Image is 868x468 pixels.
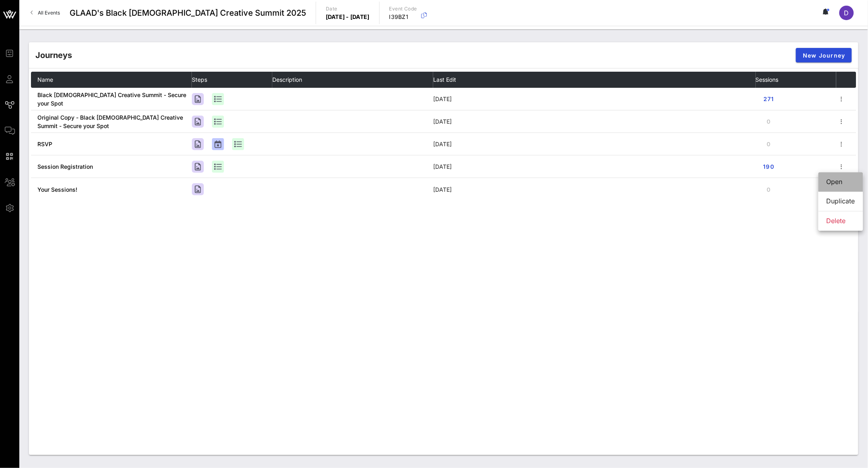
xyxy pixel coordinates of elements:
[37,186,77,193] a: Your Sessions!
[272,76,302,83] span: Description
[756,76,779,83] span: Sessions
[192,76,207,83] span: Steps
[192,72,272,88] th: Steps
[433,72,756,88] th: Last Edit: Not sorted. Activate to sort ascending.
[756,92,782,106] button: 271
[37,114,183,129] a: Original Copy - Black [DEMOGRAPHIC_DATA] Creative Summit - Secure your Spot
[827,217,855,225] div: Delete
[802,52,845,59] span: New Journey
[762,163,775,170] span: 190
[272,72,433,88] th: Description: Not sorted. Activate to sort ascending.
[37,141,52,147] a: RSVP
[762,95,775,102] span: 271
[756,159,782,174] button: 190
[26,6,65,19] a: All Events
[70,7,306,19] span: GLAAD's Black [DEMOGRAPHIC_DATA] Creative Summit 2025
[37,91,186,107] a: Black [DEMOGRAPHIC_DATA] Creative Summit - Secure your Spot
[38,10,60,16] span: All Events
[389,13,417,21] p: I39BZ1
[433,141,452,147] span: [DATE]
[433,186,452,193] span: [DATE]
[31,72,192,88] th: Name: Not sorted. Activate to sort ascending.
[433,76,456,83] span: Last Edit
[37,76,53,83] span: Name
[839,6,854,20] div: D
[389,5,417,13] p: Event Code
[37,163,93,170] a: Session Registration
[756,72,836,88] th: Sessions: Not sorted. Activate to sort ascending.
[326,13,370,21] p: [DATE] - [DATE]
[433,163,452,170] span: [DATE]
[844,9,849,17] span: D
[827,178,855,186] div: Open
[433,95,452,102] span: [DATE]
[796,48,852,62] button: New Journey
[35,49,72,61] div: Journeys
[326,5,370,13] p: Date
[433,118,452,125] span: [DATE]
[827,197,855,205] div: Duplicate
